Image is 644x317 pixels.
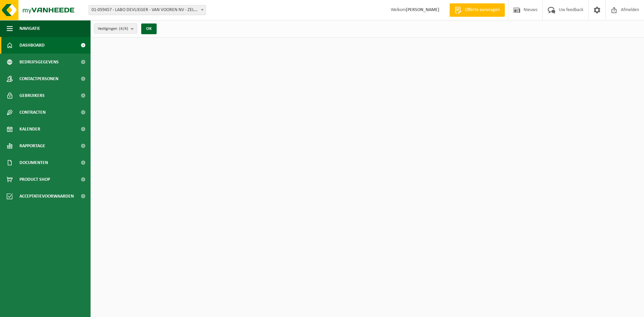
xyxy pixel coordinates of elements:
count: (4/4) [119,27,128,31]
span: Dashboard [19,37,45,54]
span: Navigatie [19,20,40,37]
span: Kalender [19,121,40,138]
a: Offerte aanvragen [449,3,505,17]
span: Contactpersonen [19,70,58,87]
span: 01-059457 - LABO DEVLIEGER - VAN VOOREN NV - ZELZATE [89,5,206,15]
span: Bedrijfsgegevens [19,54,59,70]
span: Gebruikers [19,87,45,104]
span: 01-059457 - LABO DEVLIEGER - VAN VOOREN NV - ZELZATE [89,5,206,15]
strong: [PERSON_NAME] [406,7,439,12]
span: Offerte aanvragen [463,7,501,13]
span: Product Shop [19,171,50,188]
span: Rapportage [19,138,45,154]
button: Vestigingen(4/4) [94,23,137,34]
span: Vestigingen [98,24,128,34]
span: Acceptatievoorwaarden [19,188,74,205]
span: Documenten [19,154,48,171]
button: OK [141,23,157,34]
span: Contracten [19,104,46,121]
